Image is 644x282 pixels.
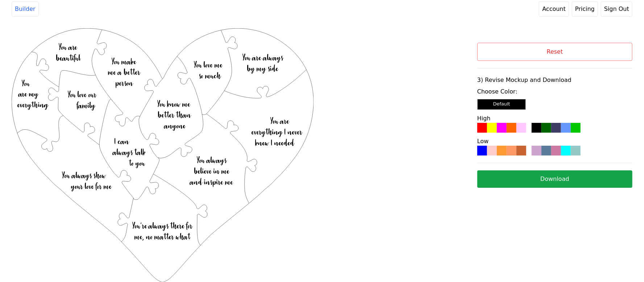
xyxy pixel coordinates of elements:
[493,101,510,107] small: Default
[68,89,97,100] text: You love our
[71,181,112,192] text: your love for me
[134,231,191,242] text: me, no matter what
[194,166,230,177] text: believe in me
[477,138,489,145] label: Low
[255,137,295,148] text: knew I needed
[477,115,491,122] label: High
[477,76,632,84] label: 3) Revise Mockup and Download
[270,115,290,127] text: You are
[112,146,146,158] text: always talk
[56,52,81,63] text: beautiful
[22,78,30,88] text: You
[108,67,141,78] text: me a better
[601,1,632,17] button: Sign Out
[158,109,191,120] text: better than
[242,52,284,63] text: You are always
[190,177,234,188] text: and inspire me
[18,88,39,99] text: are my
[114,136,129,147] text: I can
[17,99,49,110] text: everything
[164,120,186,131] text: anyone
[572,1,598,17] a: Pricing
[197,155,228,166] text: You always
[132,220,193,232] text: You’re always there for
[247,63,279,74] text: by my side
[76,100,96,111] text: family
[62,170,106,181] text: You always show
[199,70,221,81] text: so much
[194,59,223,70] text: You love me
[158,98,191,109] text: You know me
[477,87,632,96] label: Choose Color:
[12,1,39,17] a: Builder
[59,41,78,53] text: You are
[115,78,133,89] text: person
[252,126,303,137] text: everything I never
[112,56,137,67] text: You make
[477,43,632,61] button: Reset
[477,170,632,188] button: Download
[539,1,569,17] a: Account
[129,157,145,169] text: to you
